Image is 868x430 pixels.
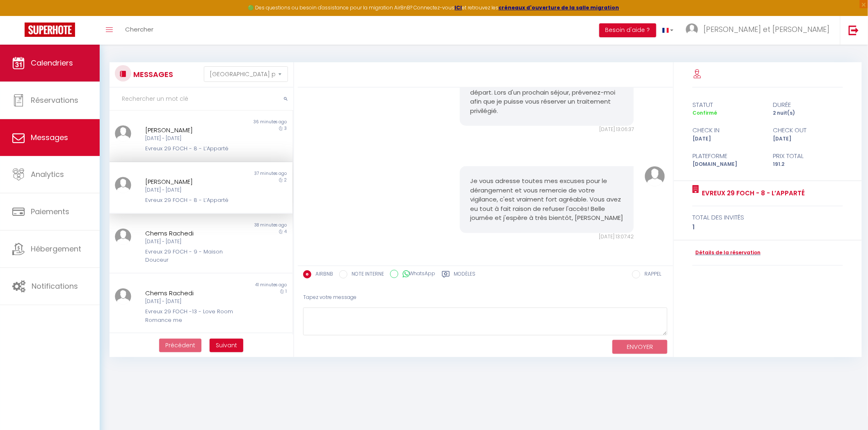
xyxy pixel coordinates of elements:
img: Super Booking [25,23,75,37]
span: Paiements [31,206,69,217]
a: Chercher [119,16,160,45]
div: 1 [692,222,843,232]
div: total des invités [692,213,843,222]
div: statut [687,100,768,110]
img: logout [849,25,859,35]
label: RAPPEL [640,270,661,279]
h3: MESSAGES [131,65,173,84]
div: [PERSON_NAME] [145,125,241,135]
span: Hébergement [31,244,81,254]
span: Suivant [216,341,237,349]
button: Previous [159,339,201,353]
div: Evreux 29 FOCH -13 - Love Room Romance me [145,308,241,324]
a: Détails de la réservation [692,249,761,257]
span: Analytics [31,169,64,179]
span: Chercher [125,25,153,34]
img: ... [686,23,698,36]
img: ... [645,166,665,186]
a: ICI [455,4,462,11]
button: Besoin d'aide ? [599,23,656,37]
span: Calendriers [31,58,73,68]
div: [DOMAIN_NAME] [687,161,768,168]
div: [DATE] - [DATE] [145,238,241,246]
div: [DATE] - [DATE] [145,298,241,306]
div: 191.2 [768,161,849,168]
button: Next [210,339,243,353]
div: 36 minutes ago [201,119,292,125]
label: AIRBNB [311,270,333,279]
span: Messages [31,132,68,143]
div: Chems Rachedi [145,288,241,298]
span: Réservations [31,95,78,105]
div: Chems Rachedi [145,229,241,238]
div: [DATE] - [DATE] [145,135,241,143]
label: Modèles [454,270,476,281]
input: Rechercher un mot clé [110,88,293,111]
label: NOTE INTERNE [347,270,384,279]
div: [DATE] [687,135,768,143]
div: 2 nuit(s) [768,109,849,117]
span: Confirmé [692,109,717,116]
img: ... [115,125,131,142]
div: [PERSON_NAME] [145,177,241,187]
img: ... [115,229,131,245]
span: Précédent [165,341,195,349]
pre: Je vous adresse toutes mes excuses pour le dérangement et vous remercie de votre vigilance, c'est... [470,177,624,223]
div: Plateforme [687,151,768,161]
span: 2 [285,177,287,183]
span: 3 [285,125,287,131]
button: Ouvrir le widget de chat LiveChat [7,3,31,28]
div: 37 minutes ago [201,170,292,177]
div: [DATE] 13:07:42 [460,233,634,241]
div: check in [687,125,768,135]
div: 41 minutes ago [201,282,292,288]
div: 38 minutes ago [201,222,292,229]
div: [DATE] 13:06:37 [460,126,634,134]
img: ... [115,288,131,305]
span: 1 [286,288,287,294]
div: [DATE] - [DATE] [145,186,241,194]
div: Prix total [768,151,849,161]
div: check out [768,125,849,135]
div: Tapez votre message [303,287,668,308]
button: ENVOYER [612,340,667,354]
div: Evreux 29 FOCH - 8 - L’Apparté [145,145,241,153]
a: ... [PERSON_NAME] et [PERSON_NAME] [680,16,840,45]
span: [PERSON_NAME] et [PERSON_NAME] [704,24,830,34]
div: Evreux 29 FOCH - 8 - L’Apparté [145,196,241,204]
div: [DATE] [768,135,849,143]
span: 4 [285,229,287,235]
div: durée [768,100,849,110]
div: Evreux 29 FOCH - 9 - Maison Douceur [145,248,241,265]
a: Evreux 29 FOCH - 8 - L’Apparté [699,188,805,198]
label: WhatsApp [398,270,436,279]
img: ... [115,177,131,193]
a: créneaux d'ouverture de la salle migration [499,4,619,11]
span: Notifications [32,281,78,291]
